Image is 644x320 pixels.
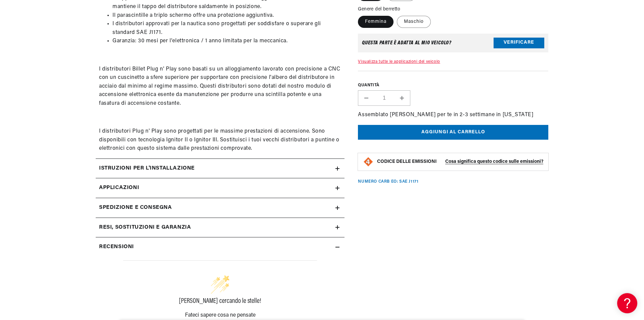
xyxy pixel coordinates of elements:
[99,185,139,190] font: Applicazioni
[358,60,440,64] a: Visualizza tutte le applicazioni del veicolo
[96,159,344,178] summary: Istruzioni per l'installazione
[362,40,451,46] font: Questa parte è adatta al mio veicolo?
[99,166,195,171] font: Istruzioni per l'installazione
[112,13,274,18] font: Il parascintille a triplo schermo offre una protezione aggiuntiva.
[96,218,344,237] summary: Resi, sostituzioni e garanzia
[185,313,256,318] font: Fateci sapere cosa ne pensate
[494,38,544,48] button: Verificare
[358,125,548,140] button: Aggiungi al carrello
[445,159,543,164] font: Cosa significa questo codice sulle emissioni?
[377,159,543,165] button: CODICE DELLE EMISSIONICosa significa questo codice sulle emissioni?
[365,19,386,24] font: Femmina
[96,198,344,218] summary: Spedizione e consegna
[363,156,374,167] img: Codice delle emissioni
[404,19,424,24] font: Maschio
[99,244,134,249] font: Recensioni
[99,129,339,151] font: I distributori Plug n' Play sono progettati per le massime prestazioni di accensione. Sono dispon...
[358,84,379,88] font: QUANTITÀ
[99,66,340,106] font: I distributori Billet Plug n' Play sono basati su un alloggiamento lavorato con precisione a CNC ...
[99,225,191,230] font: Resi, sostituzioni e garanzia
[377,159,436,164] font: CODICE DELLE EMISSIONI
[96,237,344,257] summary: Recensioni
[99,205,172,210] font: Spedizione e consegna
[358,112,533,118] font: Assemblato [PERSON_NAME] per te in 2-3 settimane in [US_STATE]
[358,180,418,184] font: Numero CARB EO: SAE J1171
[112,38,288,44] font: Garanzia: 30 mesi per l'elettronica / 1 anno limitata per la meccanica.
[112,21,321,35] font: I distributori approvati per la nautica sono progettati per soddisfare o superare gli standard SA...
[96,178,344,198] a: Applicazioni
[179,298,261,305] font: [PERSON_NAME] cercando le stelle!
[358,7,400,12] font: Genere del berretto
